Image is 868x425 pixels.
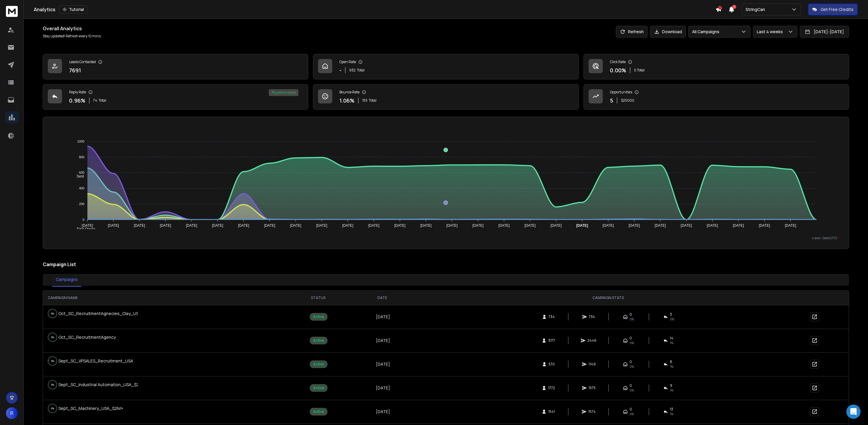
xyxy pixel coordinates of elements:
td: [DATE] [354,400,411,424]
span: 1 % [670,341,673,345]
tspan: [DATE] [82,223,93,228]
td: Sept_SC_VPSALES_Recruitment_USA [43,353,138,369]
p: 0 % [51,334,54,340]
span: 0 [629,383,632,388]
span: 932 [349,68,356,73]
div: Active [310,313,328,321]
tspan: [DATE] [446,223,458,228]
p: 0 % [51,382,54,388]
p: Click Rate [610,60,626,64]
span: 0% [629,388,634,393]
span: 1574 [588,409,596,414]
span: 0 [629,336,632,341]
tspan: [DATE] [420,223,432,228]
p: 0 % [51,311,54,317]
span: 0% [629,341,634,345]
tspan: [DATE] [733,223,744,228]
tspan: [DATE] [524,223,536,228]
div: Active [310,384,328,392]
td: [DATE] [354,376,411,400]
span: 0% [629,364,634,369]
span: 0 [629,407,632,412]
span: 9 [670,383,672,388]
p: 7691 [69,66,81,74]
tspan: [DATE] [576,223,588,228]
span: 734 [589,314,595,319]
p: Open Rate [339,60,356,64]
td: Sept_SC_Industrial Automation_USA_$2M+ [43,376,138,393]
p: Refresh [628,29,644,35]
span: 1 % [670,412,673,416]
div: Active [310,360,328,368]
span: 1772 [548,386,555,390]
p: x-axis : Date(UTC) [53,236,839,240]
tspan: [DATE] [186,223,197,228]
td: Oct_SC_RecruitmentAgency [43,329,138,346]
tspan: [DATE] [290,223,301,228]
span: Total [98,98,106,103]
span: 8 [670,360,672,364]
a: Opportunities5$25000 [584,84,849,110]
span: 1 % [670,388,673,393]
p: 1.06 % [339,96,354,105]
tspan: 1000 [77,140,84,143]
button: R [6,407,18,419]
tspan: 0 [83,218,85,221]
span: Total [369,98,376,103]
p: 0 % [51,405,54,411]
div: Analytics [34,5,716,14]
span: Total Opens [72,227,96,231]
th: DATE [354,291,411,305]
div: 7 % positive replies [269,89,298,96]
span: 1575 [589,386,596,390]
span: 74 [93,98,97,103]
button: Tutorial [59,5,88,14]
tspan: [DATE] [473,223,484,228]
tspan: [DATE] [394,223,406,228]
tspan: [DATE] [316,223,328,228]
span: 734 [549,314,555,319]
p: Download [662,29,682,35]
span: 3 [670,312,672,317]
p: Bounce Rate [339,90,360,95]
p: All Campaigns [692,29,722,35]
tspan: 400 [79,186,84,190]
p: 0.96 % [69,96,85,105]
th: CAMPAIGN STATS [411,291,805,305]
td: Sept_SC_Machinery_USA_$2M+ [43,400,138,417]
tspan: [DATE] [629,223,640,228]
span: 0% [629,412,634,416]
button: Download [650,26,686,38]
p: StringCan [745,7,767,12]
p: Leads Contacted [69,60,96,64]
tspan: [DATE] [342,223,354,228]
span: 3177 [548,338,555,343]
p: 3 % [51,358,54,364]
button: Refresh [616,26,648,38]
button: Campaigns [52,273,81,287]
tspan: [DATE] [785,223,796,228]
p: Reply Rate [69,90,86,95]
span: 13 [670,407,673,412]
div: Active [310,408,328,416]
td: [DATE] [354,305,411,329]
td: [DATE] [354,329,411,352]
span: 0 [629,312,632,317]
tspan: [DATE] [160,223,171,228]
tspan: [DATE] [212,223,223,228]
th: CAMPAIGN NAME [43,291,282,305]
tspan: [DATE] [551,223,562,228]
p: 5 [610,96,613,105]
h1: Overall Analytics [43,25,101,32]
tspan: [DATE] [681,223,692,228]
tspan: [DATE] [368,223,380,228]
a: Leads Contacted7691 [43,54,308,79]
button: [DATE]-[DATE] [800,26,849,38]
tspan: [DATE] [134,223,145,228]
p: Opportunities [610,90,632,95]
span: 1 % [670,364,673,369]
td: [DATE] [354,352,411,376]
tspan: [DATE] [759,223,770,228]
